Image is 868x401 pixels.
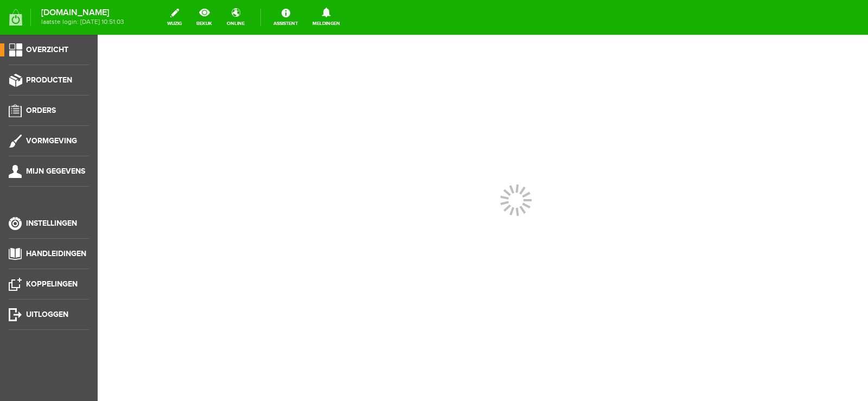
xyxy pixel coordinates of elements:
span: Orders [26,106,56,115]
span: Instellingen [26,219,77,228]
span: laatste login: [DATE] 10:51:03 [41,19,124,25]
span: Koppelingen [26,279,78,289]
span: Mijn gegevens [26,167,85,176]
a: Meldingen [306,5,347,29]
strong: [DOMAIN_NAME] [41,10,124,16]
span: Vormgeving [26,136,77,145]
a: Assistent [267,5,304,29]
a: wijzig [161,5,188,29]
span: Handleidingen [26,249,86,258]
a: bekijk [190,5,219,29]
span: Producten [26,75,72,85]
span: Overzicht [26,45,68,54]
a: online [220,5,251,29]
span: Uitloggen [26,310,68,319]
